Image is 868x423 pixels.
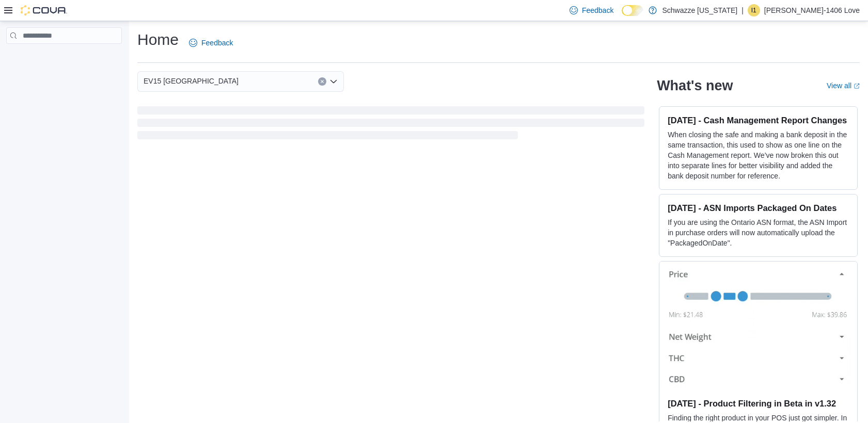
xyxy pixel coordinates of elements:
h3: [DATE] - ASN Imports Packaged On Dates [668,203,849,213]
nav: Complex example [6,46,122,71]
button: Clear input [318,77,326,86]
p: | [741,4,744,17]
input: Dark Mode [622,5,643,16]
span: Feedback [201,38,233,48]
p: When closing the safe and making a bank deposit in the same transaction, this used to show as one... [668,129,849,181]
h3: [DATE] - Cash Management Report Changes [668,115,849,125]
img: Cova [21,5,67,15]
p: [PERSON_NAME]-1406 Love [764,4,860,17]
h3: [DATE] - Product Filtering in Beta in v1.32 [668,398,849,409]
span: Dark Mode [622,16,622,17]
p: Schwazze [US_STATE] [662,4,737,17]
span: Feedback [582,5,613,15]
h1: Home [137,29,179,50]
div: Isaac-1406 Love [748,4,760,17]
a: View allExternal link [827,82,860,90]
h2: What's new [657,77,733,94]
span: I1 [751,4,756,17]
span: EV15 [GEOGRAPHIC_DATA] [144,75,239,87]
span: Loading [137,108,644,141]
svg: External link [854,83,860,89]
a: Feedback [185,32,237,53]
button: Open list of options [329,77,338,86]
p: If you are using the Ontario ASN format, the ASN Import in purchase orders will now automatically... [668,217,849,248]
